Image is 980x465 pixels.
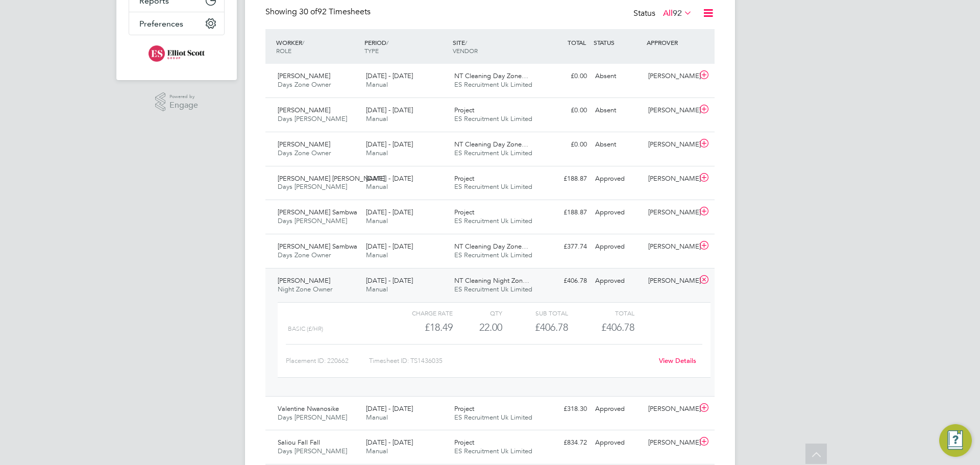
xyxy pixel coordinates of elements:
button: Engage Resource Center [939,424,972,457]
div: [PERSON_NAME] [644,102,697,119]
div: Charge rate [387,307,453,319]
div: PERIOD [362,33,450,60]
span: £406.78 [601,321,634,333]
span: Days [PERSON_NAME] [278,216,347,225]
div: £406.78 [502,319,568,336]
span: Days [PERSON_NAME] [278,182,347,191]
div: Status [633,7,694,21]
div: [PERSON_NAME] [644,273,697,289]
span: Days [PERSON_NAME] [278,413,347,422]
span: Night Zone Owner [278,285,332,293]
span: NT Cleaning Night Zon… [454,276,529,285]
div: SITE [450,33,538,60]
span: [DATE] - [DATE] [366,71,413,80]
span: Project [454,208,474,216]
span: ES Recruitment Uk Limited [454,285,532,293]
span: 30 of [299,7,317,17]
span: ES Recruitment Uk Limited [454,80,532,89]
span: / [386,38,388,46]
span: Manual [366,413,388,422]
span: ROLE [276,46,291,55]
div: APPROVER [644,33,697,52]
span: VENDOR [453,46,478,55]
div: Approved [591,204,644,221]
div: £188.87 [538,204,591,221]
div: WORKER [274,33,362,60]
span: [DATE] - [DATE] [366,106,413,114]
span: Manual [366,285,388,293]
div: Timesheet ID: TS1436035 [369,353,652,369]
span: ES Recruitment Uk Limited [454,251,532,259]
span: Manual [366,182,388,191]
span: Valentine Nwanosike [278,404,339,413]
div: [PERSON_NAME] [644,170,697,187]
span: Days Zone Owner [278,251,331,259]
a: Powered byEngage [155,92,199,112]
span: [PERSON_NAME] Sambwa [278,208,357,216]
div: Absent [591,136,644,153]
div: QTY [453,307,502,319]
div: £377.74 [538,238,591,255]
div: [PERSON_NAME] [644,434,697,451]
div: [PERSON_NAME] [644,401,697,418]
a: View Details [659,356,696,365]
span: [PERSON_NAME] [278,106,330,114]
span: [PERSON_NAME] Sambwa [278,242,357,251]
span: [DATE] - [DATE] [366,276,413,285]
span: Days [PERSON_NAME] [278,114,347,123]
div: Approved [591,434,644,451]
button: Preferences [129,12,224,35]
span: 92 [673,8,682,18]
div: [PERSON_NAME] [644,68,697,85]
span: Manual [366,447,388,455]
div: STATUS [591,33,644,52]
span: Manual [366,114,388,123]
span: TOTAL [568,38,586,46]
span: [DATE] - [DATE] [366,174,413,183]
div: Sub Total [502,307,568,319]
span: Basic (£/HR) [288,325,323,332]
div: Absent [591,102,644,119]
span: Preferences [139,19,183,29]
span: ES Recruitment Uk Limited [454,149,532,157]
span: Project [454,174,474,183]
div: Placement ID: 220662 [286,353,369,369]
span: [PERSON_NAME] [278,276,330,285]
span: Project [454,106,474,114]
span: NT Cleaning Day Zone… [454,140,528,149]
span: TYPE [364,46,379,55]
div: Showing [265,7,373,17]
span: Days Zone Owner [278,149,331,157]
span: [DATE] - [DATE] [366,438,413,447]
span: Manual [366,80,388,89]
span: Manual [366,251,388,259]
span: Project [454,404,474,413]
span: [PERSON_NAME] [PERSON_NAME] [278,174,385,183]
span: Powered by [169,92,198,101]
div: [PERSON_NAME] [644,136,697,153]
span: Project [454,438,474,447]
span: / [302,38,304,46]
span: Days [PERSON_NAME] [278,447,347,455]
div: £0.00 [538,136,591,153]
div: Approved [591,273,644,289]
span: [PERSON_NAME] [278,71,330,80]
span: Manual [366,216,388,225]
div: 22.00 [453,319,502,336]
div: £834.72 [538,434,591,451]
span: Days Zone Owner [278,80,331,89]
span: NT Cleaning Day Zone… [454,242,528,251]
div: [PERSON_NAME] [644,204,697,221]
a: Go to home page [129,45,225,62]
div: Approved [591,170,644,187]
span: [DATE] - [DATE] [366,140,413,149]
span: ES Recruitment Uk Limited [454,114,532,123]
span: Manual [366,149,388,157]
div: Approved [591,238,644,255]
img: elliotscottgroup-logo-retina.png [149,45,204,62]
span: ES Recruitment Uk Limited [454,182,532,191]
div: £0.00 [538,102,591,119]
span: ES Recruitment Uk Limited [454,413,532,422]
label: All [663,8,692,18]
span: [DATE] - [DATE] [366,404,413,413]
